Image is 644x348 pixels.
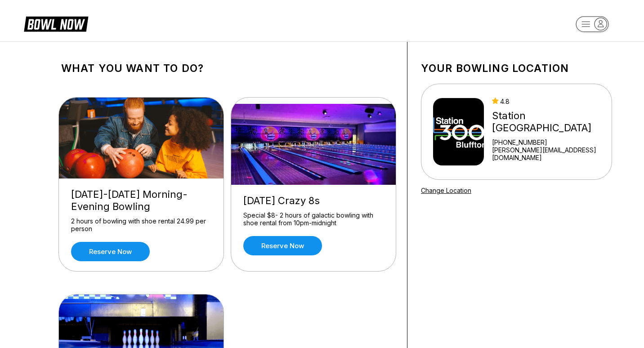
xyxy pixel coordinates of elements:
[59,98,224,178] img: Friday-Sunday Morning-Evening Bowling
[492,110,608,134] div: Station [GEOGRAPHIC_DATA]
[71,217,211,233] div: 2 hours of bowling with shoe rental 24.99 per person
[492,146,608,161] a: [PERSON_NAME][EMAIL_ADDRESS][DOMAIN_NAME]
[492,98,608,105] div: 4.8
[243,211,384,227] div: Special $8- 2 hours of galactic bowling with shoe rental from 10pm-midnight
[421,62,612,75] h1: Your bowling location
[61,62,394,75] h1: What you want to do?
[243,236,322,255] a: Reserve now
[71,188,211,213] div: [DATE]-[DATE] Morning-Evening Bowling
[492,138,608,146] div: [PHONE_NUMBER]
[243,195,384,207] div: [DATE] Crazy 8s
[231,104,397,185] img: Thursday Crazy 8s
[421,187,471,194] a: Change Location
[71,242,150,261] a: Reserve now
[433,98,484,165] img: Station 300 Bluffton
